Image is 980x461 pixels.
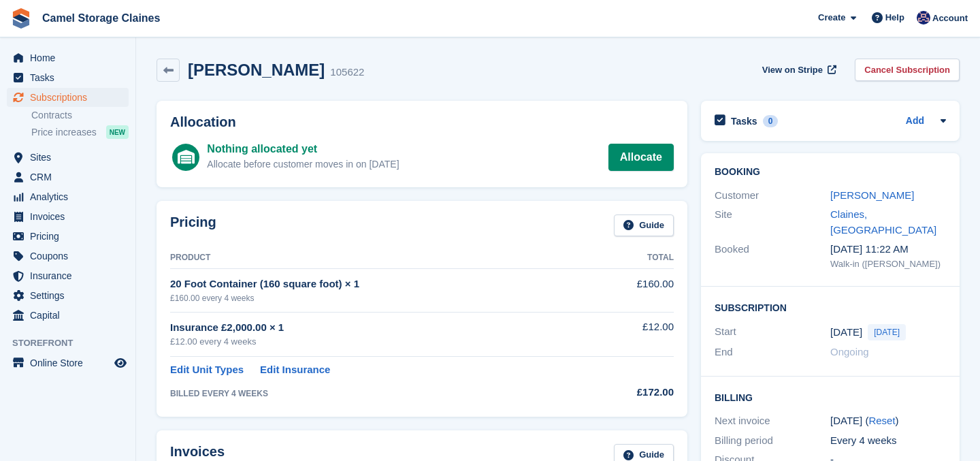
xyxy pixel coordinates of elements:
[818,11,845,25] span: Create
[7,266,129,285] a: menu
[30,68,112,87] span: Tasks
[7,48,129,67] a: menu
[170,292,591,304] div: £160.00 every 4 weeks
[188,61,325,79] h2: [PERSON_NAME]
[715,188,830,204] div: Customer
[170,114,674,130] h2: Allocation
[830,413,946,429] div: [DATE] ( )
[260,362,330,378] a: Edit Insurance
[31,109,129,122] a: Contracts
[715,242,830,270] div: Booked
[7,207,129,226] a: menu
[763,115,779,127] div: 0
[7,306,129,325] a: menu
[855,59,960,81] a: Cancel Subscription
[868,415,895,426] a: Reset
[762,63,823,77] span: View on Stripe
[608,144,674,171] a: Allocate
[170,320,591,336] div: Insurance £2,000.00 × 1
[830,189,914,201] a: [PERSON_NAME]
[30,247,112,266] span: Coupons
[207,157,399,172] div: Allocate before customer moves in on [DATE]
[170,362,244,378] a: Edit Unit Types
[31,125,129,140] a: Price increases NEW
[30,168,112,187] span: CRM
[330,65,364,80] div: 105622
[7,286,129,305] a: menu
[7,227,129,246] a: menu
[830,208,936,236] a: Claines, [GEOGRAPHIC_DATA]
[112,355,129,371] a: Preview store
[591,312,674,356] td: £12.00
[170,214,216,237] h2: Pricing
[7,168,129,187] a: menu
[591,269,674,312] td: £160.00
[30,306,112,325] span: Capital
[917,11,930,25] img: Rod
[7,148,129,167] a: menu
[731,115,757,127] h2: Tasks
[830,433,946,449] div: Every 4 weeks
[37,7,165,29] a: Camel Storage Claines
[614,214,674,237] a: Guide
[868,324,906,340] span: [DATE]
[30,148,112,167] span: Sites
[7,353,129,372] a: menu
[715,390,946,404] h2: Billing
[715,345,830,360] div: End
[757,59,839,81] a: View on Stripe
[906,114,924,129] a: Add
[7,68,129,87] a: menu
[170,247,591,269] th: Product
[7,88,129,107] a: menu
[932,12,968,25] span: Account
[830,242,946,257] div: [DATE] 11:22 AM
[31,126,97,139] span: Price increases
[30,207,112,226] span: Invoices
[715,207,830,238] div: Site
[11,8,31,29] img: stora-icon-8386f47178a22dfd0bd8f6a31ec36ba5ce8667c1dd55bd0f319d3a0aa187defe.svg
[715,413,830,429] div: Next invoice
[30,286,112,305] span: Settings
[30,187,112,206] span: Analytics
[7,187,129,206] a: menu
[170,387,591,400] div: BILLED EVERY 4 WEEKS
[170,335,591,349] div: £12.00 every 4 weeks
[715,433,830,449] div: Billing period
[715,300,946,314] h2: Subscription
[885,11,904,25] span: Help
[170,276,591,292] div: 20 Foot Container (160 square foot) × 1
[30,353,112,372] span: Online Store
[12,336,135,350] span: Storefront
[715,324,830,340] div: Start
[106,125,129,139] div: NEW
[830,257,946,271] div: Walk-in ([PERSON_NAME])
[30,88,112,107] span: Subscriptions
[830,346,869,357] span: Ongoing
[715,167,946,178] h2: Booking
[30,48,112,67] span: Home
[830,325,862,340] time: 2025-09-02 00:00:00 UTC
[591,385,674,400] div: £172.00
[30,266,112,285] span: Insurance
[7,247,129,266] a: menu
[591,247,674,269] th: Total
[30,227,112,246] span: Pricing
[207,141,399,157] div: Nothing allocated yet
